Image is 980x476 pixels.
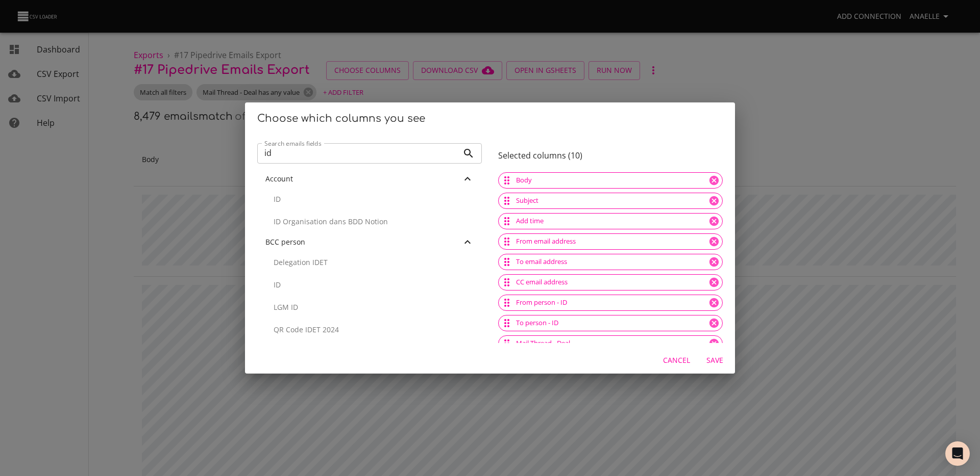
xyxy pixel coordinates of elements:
p: QR Code IDET 2024 [274,325,474,335]
div: To person - ID [498,315,723,331]
h2: Choose which columns you see [257,111,723,127]
span: CC email address [510,277,574,287]
p: Delegation IDET [274,257,474,268]
span: From person - ID [510,298,573,307]
div: BCC person [257,233,482,251]
button: Save [698,351,731,370]
div: ID [257,188,482,210]
span: To email address [510,257,573,267]
div: QR Code IDET 2024 [257,319,482,341]
div: CC email address [498,274,723,290]
span: From email address [510,236,582,246]
div: LGM ID [257,296,482,319]
p: ID [274,280,474,290]
div: Mail Thread - Deal [498,335,723,352]
span: Body [510,175,538,185]
div: Add time [498,213,723,229]
div: CC person [257,341,482,359]
span: Mail Thread - Deal [510,338,576,348]
div: From person - ID [498,295,723,311]
span: To person - ID [510,318,565,328]
button: Cancel [659,351,694,370]
div: Delegation IDET [257,251,482,274]
div: To email address [498,254,723,270]
div: Account [257,170,482,188]
span: Subject [510,196,545,205]
p: ID [274,194,474,204]
div: Open Intercom Messenger [945,441,970,466]
p: LGM ID [274,302,474,312]
span: Add time [510,216,550,226]
div: From email address [498,233,723,250]
span: Account [265,174,293,183]
span: BCC person [265,237,305,247]
span: Cancel [663,354,690,367]
div: ID [257,274,482,296]
span: Save [702,354,727,367]
h6: Selected columns ( 10 ) [498,151,723,161]
div: Subject [498,193,723,209]
div: Body [498,172,723,189]
p: ID Organisation dans BDD Notion [274,217,474,227]
div: ID Organisation dans BDD Notion [257,210,482,233]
